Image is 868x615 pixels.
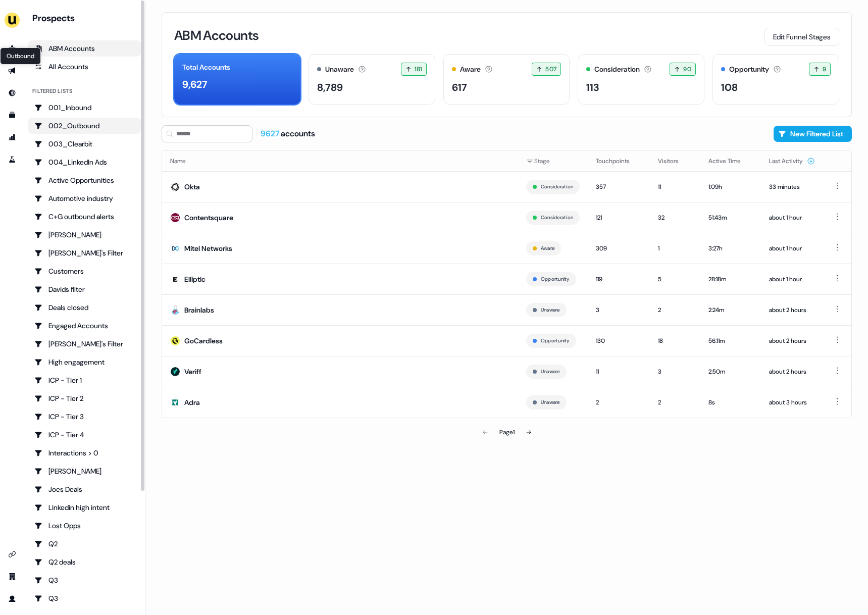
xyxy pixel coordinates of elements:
span: 9 [823,64,826,74]
div: 9,627 [182,77,208,92]
button: New Filtered List [774,126,852,142]
button: Last Activity [769,152,815,170]
button: Consideration [541,182,573,191]
div: 28:18m [708,274,753,284]
div: Okta [184,182,200,192]
button: Visitors [658,152,691,170]
div: 2 [596,397,642,407]
span: 181 [415,64,422,74]
button: Aware [541,244,554,253]
a: Go to Active Opportunities [28,172,141,188]
div: ICP - Tier 1 [34,375,135,385]
div: Opportunity [729,64,769,75]
div: 8,789 [317,80,343,95]
a: Go to High engagement [28,354,141,370]
div: ICP - Tier 4 [34,430,135,440]
div: 108 [721,80,738,95]
div: [PERSON_NAME]'s Filter [34,339,135,349]
div: 32 [658,213,692,223]
div: Brainlabs [184,305,214,315]
div: about 2 hours [769,336,815,346]
div: 11 [596,367,642,377]
a: Go to Q2 [28,536,141,552]
a: Go to Q2 deals [28,554,141,570]
div: 18 [658,336,692,346]
a: Go to Customers [28,263,141,279]
button: Touchpoints [596,152,642,170]
div: Q3 [34,593,135,603]
a: Go to Q3 [28,572,141,588]
a: Go to ICP - Tier 3 [28,408,141,425]
div: All Accounts [34,62,135,72]
a: Go to Deals closed [28,299,141,316]
button: Unaware [541,398,560,407]
a: ABM Accounts [28,40,141,57]
div: High engagement [34,357,135,367]
a: Go to outbound experience [4,63,20,79]
button: Edit Funnel Stages [764,28,839,46]
div: about 1 hour [769,274,815,284]
div: Engaged Accounts [34,321,135,331]
a: Go to 002_Outbound [28,118,141,134]
a: Go to prospects [4,40,20,57]
div: Q2 deals [34,557,135,567]
div: 309 [596,243,642,253]
div: Stage [526,156,580,166]
button: Consideration [541,213,573,222]
div: 3 [596,305,642,315]
a: Go to C+G outbound alerts [28,209,141,225]
a: Go to Interactions > 0 [28,445,141,461]
div: [PERSON_NAME]'s Filter [34,248,135,258]
a: Go to ICP - Tier 2 [28,390,141,406]
div: Deals closed [34,302,135,313]
a: Go to JJ Deals [28,463,141,479]
button: Opportunity [541,275,570,284]
div: accounts [261,128,315,139]
div: ICP - Tier 2 [34,393,135,403]
div: Interactions > 0 [34,448,135,458]
div: 003_Clearbit [34,139,135,149]
div: Lost Opps [34,521,135,531]
div: about 3 hours [769,397,815,407]
a: Go to Q3 [28,590,141,606]
a: All accounts [28,59,141,75]
div: Consideration [594,64,640,75]
button: Opportunity [541,336,570,345]
div: [PERSON_NAME] [34,230,135,240]
a: Go to Joes Deals [28,481,141,497]
div: ICP - Tier 3 [34,412,135,422]
div: Q3 [34,575,135,585]
div: Aware [460,64,481,75]
div: Filtered lists [32,87,72,95]
a: Go to team [4,569,20,585]
a: Go to attribution [4,129,20,145]
span: 9627 [261,128,281,139]
a: Go to ICP - Tier 1 [28,372,141,388]
a: Go to Charlotte's Filter [28,245,141,261]
a: Go to 004_LinkedIn Ads [28,154,141,170]
span: 507 [545,64,556,74]
div: Veriff [184,367,201,377]
span: 90 [683,64,691,74]
a: Go to Lost Opps [28,518,141,534]
div: 119 [596,274,642,284]
div: 2:24m [708,305,753,315]
a: Go to 001_Inbound [28,99,141,116]
div: 121 [596,213,642,223]
a: Go to ICP - Tier 4 [28,427,141,443]
div: 51:43m [708,213,753,223]
div: 001_Inbound [34,102,135,113]
div: 617 [452,80,467,95]
div: about 1 hour [769,213,815,223]
div: C+G outbound alerts [34,212,135,222]
a: Go to experiments [4,151,20,168]
a: Go to integrations [4,546,20,562]
div: Active Opportunities [34,175,135,185]
div: 004_LinkedIn Ads [34,157,135,167]
div: 11 [658,182,692,192]
div: 3 [658,367,692,377]
div: Contentsquare [184,213,233,223]
a: Go to Charlotte Stone [28,227,141,243]
div: about 2 hours [769,305,815,315]
div: 1 [658,243,692,253]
